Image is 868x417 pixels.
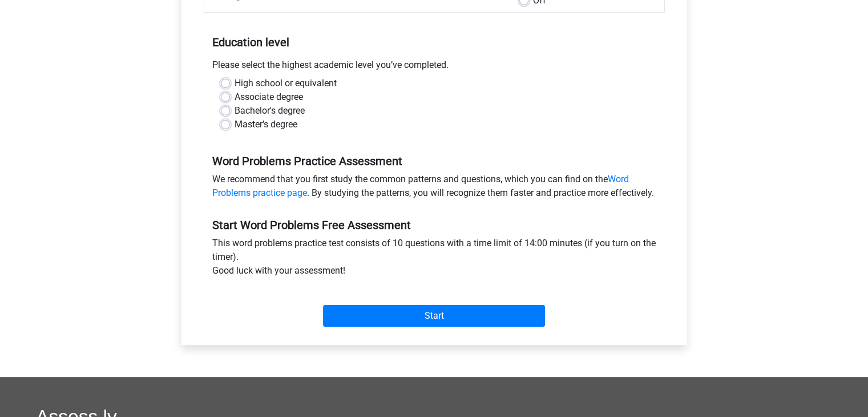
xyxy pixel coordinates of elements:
[323,305,545,327] input: Start
[235,118,297,131] label: Master's degree
[204,173,665,205] div: We recommend that you first study the common patterns and questions, which you can find on the . ...
[212,154,656,168] h5: Word Problems Practice Assessment
[212,31,656,54] h5: Education level
[235,90,303,104] label: Associate degree
[212,218,656,232] h5: Start Word Problems Free Assessment
[235,77,337,90] label: High school or equivalent
[204,236,665,282] div: This word problems practice test consists of 10 questions with a time limit of 14:00 minutes (if ...
[204,58,665,77] div: Please select the highest academic level you’ve completed.
[235,104,305,118] label: Bachelor's degree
